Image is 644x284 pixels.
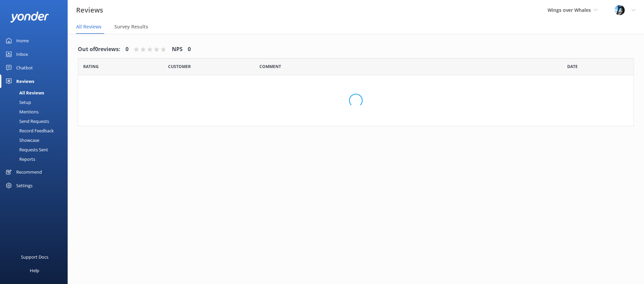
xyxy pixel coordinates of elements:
[4,135,68,145] a: Showcase
[4,116,68,126] a: Send Requests
[76,23,101,30] span: All Reviews
[16,74,34,88] div: Reviews
[615,5,625,15] img: 145-1635463833.jpg
[4,107,39,116] div: Mentions
[548,7,591,13] span: Wings over Whales
[76,5,103,16] h3: Reviews
[4,135,39,145] div: Showcase
[4,88,44,97] div: All Reviews
[259,63,281,70] span: Question
[4,145,48,154] div: Requests Sent
[30,264,39,277] div: Help
[4,116,49,126] div: Send Requests
[4,107,68,116] a: Mentions
[188,45,191,54] h4: 0
[4,88,68,97] a: All Reviews
[16,165,42,179] div: Recommend
[172,45,183,54] h4: NPS
[125,45,129,54] h4: 0
[16,179,32,192] div: Settings
[4,154,68,164] a: Reports
[114,23,148,30] span: Survey Results
[10,12,49,23] img: yonder-white-logo.png
[78,45,120,54] h4: Out of 0 reviews:
[21,250,48,264] div: Support Docs
[4,126,54,135] div: Record Feedback
[16,47,28,61] div: Inbox
[16,34,29,47] div: Home
[4,126,68,135] a: Record Feedback
[4,154,35,164] div: Reports
[4,97,68,107] a: Setup
[567,63,578,70] span: Date
[4,145,68,154] a: Requests Sent
[4,97,31,107] div: Setup
[168,63,191,70] span: Date
[83,63,99,70] span: Date
[16,61,33,74] div: Chatbot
